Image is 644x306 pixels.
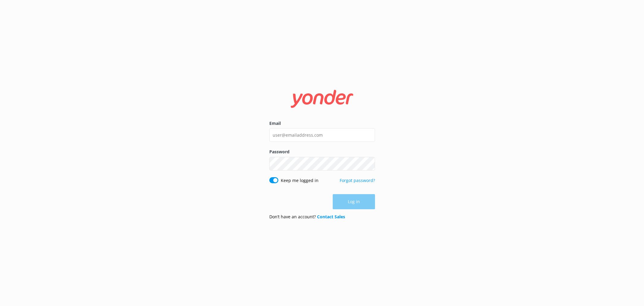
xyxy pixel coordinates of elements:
a: Forgot password? [340,177,375,183]
label: Password [269,148,375,155]
input: user@emailaddress.com [269,128,375,142]
label: Email [269,120,375,127]
p: Don’t have an account? [269,213,345,220]
a: Contact Sales [317,214,345,220]
button: Show password [363,158,375,170]
label: Keep me logged in [281,177,319,184]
